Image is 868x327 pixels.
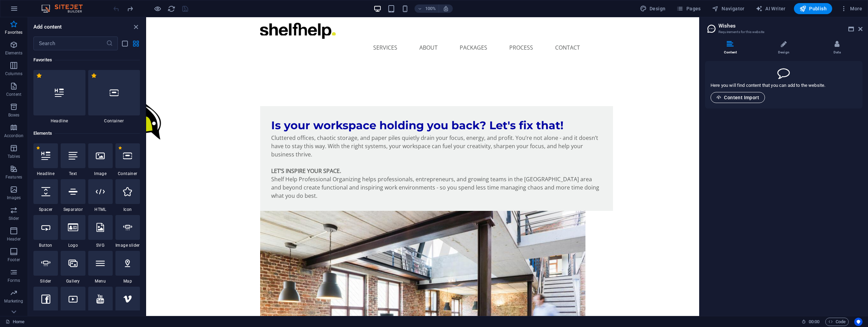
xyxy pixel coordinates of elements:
[8,278,20,283] p: Forms
[758,41,812,55] li: Design
[814,319,815,324] span: :
[33,118,85,124] span: Headline
[33,207,58,212] span: Spacer
[828,318,846,326] span: Code
[88,278,113,284] span: Menu
[88,179,113,212] div: HTML
[36,73,42,79] span: Remove from favorites
[415,4,439,13] button: 100%
[36,146,40,150] span: Remove from favorites
[711,92,765,103] button: Content Import
[40,4,91,13] img: Editor Logo
[718,23,862,29] h2: Wishes
[167,4,175,13] button: reload
[7,236,21,242] p: Header
[115,179,140,212] div: Icon
[61,171,85,176] span: Text
[6,92,21,97] p: Content
[115,278,140,284] span: Map
[132,39,140,48] button: grid-view
[753,3,788,14] button: AI Writer
[88,215,113,248] div: SVG
[115,215,140,248] div: Image slider
[115,243,140,248] span: Image slider
[132,23,140,31] button: close panel
[88,243,113,248] span: SVG
[6,318,24,326] a: Click to cancel selection. Double-click to open Pages
[118,146,122,150] span: Remove from favorites
[61,143,85,176] div: Text
[33,251,58,284] div: Slider
[61,215,85,248] div: Logo
[33,215,58,248] div: Button
[61,207,85,212] span: Separator
[88,171,113,176] span: Image
[91,73,97,79] span: Remove from favorites
[33,278,58,284] span: Slider
[794,3,832,14] button: Publish
[61,179,85,212] div: Separator
[4,133,23,139] p: Accordion
[637,3,668,14] button: Design
[637,3,668,14] div: Design (Ctrl+Alt+Y)
[33,171,58,176] span: Headline
[33,56,140,64] h6: Favorites
[88,207,113,212] span: HTML
[5,50,23,56] p: Elements
[33,143,58,176] div: Headline
[88,251,113,284] div: Menu
[115,143,140,176] div: Container
[825,318,849,326] button: Code
[812,41,862,55] li: Data
[8,112,20,118] p: Boxes
[33,23,62,31] h6: Add content
[33,70,85,124] div: Headline
[61,243,85,248] span: Logo
[718,29,849,35] h3: Requirements for this website
[126,5,134,13] i: Redo: Add element (Ctrl+Y, ⌘+Y)
[33,129,140,137] h6: Elements
[88,70,140,124] div: Container
[115,171,140,176] span: Container
[640,5,666,12] span: Design
[61,278,85,284] span: Gallery
[115,251,140,284] div: Map
[705,41,758,55] li: Content
[153,4,162,13] button: Click here to leave preview mode and continue editing
[676,5,701,12] span: Pages
[6,174,22,180] p: Features
[425,4,436,13] h6: 100%
[709,3,747,14] button: Navigator
[756,5,786,12] span: AI Writer
[9,216,19,221] p: Slider
[809,318,819,326] span: 00 00
[88,118,140,124] span: Container
[5,30,22,35] p: Favorites
[7,195,21,201] p: Images
[801,318,820,326] h6: Session time
[61,251,85,284] div: Gallery
[167,5,175,13] i: Reload page
[88,143,113,176] div: Image
[121,39,129,48] button: list-view
[674,3,703,14] button: Pages
[716,95,759,100] span: Content Import
[854,318,862,326] button: Usercentrics
[711,82,825,89] p: Here you will find content that you can add to the website.
[8,257,20,263] p: Footer
[4,298,23,304] p: Marketing
[838,3,865,14] button: More
[33,179,58,212] div: Spacer
[712,5,745,12] span: Navigator
[799,5,827,12] span: Publish
[840,5,862,12] span: More
[33,37,106,50] input: Search
[33,243,58,248] span: Button
[126,4,134,13] button: redo
[115,207,140,212] span: Icon
[8,154,20,159] p: Tables
[5,71,22,76] p: Columns
[443,6,449,12] i: On resize automatically adjust zoom level to fit chosen device.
